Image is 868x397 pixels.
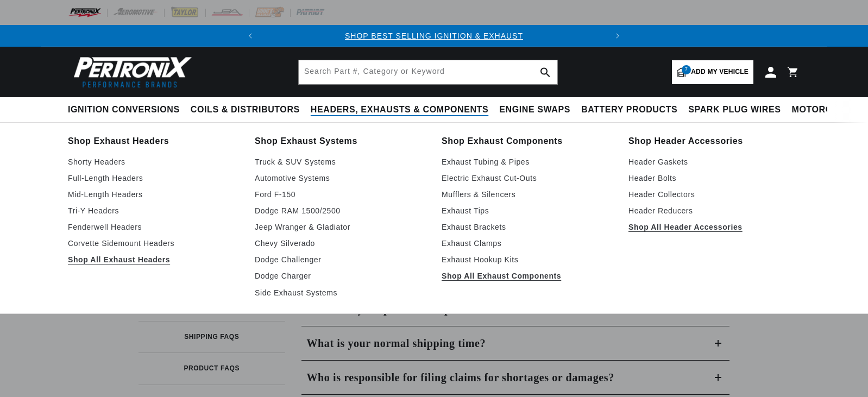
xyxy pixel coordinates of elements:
[68,220,240,234] a: Fenderwell Headers
[442,253,613,266] a: Exhaust Hookup Kits
[139,352,285,384] a: Product FAQs
[628,204,800,217] a: Header Reducers
[255,134,426,149] a: Shop Exhaust Systems
[255,188,426,201] a: Ford F-150
[68,204,240,217] a: Tri-Y Headers
[787,97,862,123] summary: Motorcycle
[607,25,628,47] button: Translation missing: en.sections.announcements.next_announcement
[68,237,240,250] a: Corvette Sidemount Headers
[628,172,800,185] a: Header Bolts
[628,155,800,168] a: Header Gaskets
[442,204,613,217] a: Exhaust Tips
[307,335,486,352] h3: What is your normal shipping time?
[185,97,305,123] summary: Coils & Distributors
[68,134,240,149] a: Shop Exhaust Headers
[301,326,730,360] summary: What is your normal shipping time?
[688,104,781,116] span: Spark Plug Wires
[299,60,557,84] input: Search Part #, Category or Keyword
[628,188,800,201] a: Header Collectors
[305,97,494,123] summary: Headers, Exhausts & Components
[442,172,613,185] a: Electric Exhaust Cut-Outs
[628,220,800,234] a: Shop All Header Accessories
[191,104,300,116] span: Coils & Distributors
[301,361,730,394] summary: Who is responsible for filing claims for shortages or damages?
[499,104,570,116] span: Engine Swaps
[41,25,827,47] slideshow-component: Translation missing: en.sections.announcements.announcement_bar
[307,369,614,386] h3: Who is responsible for filing claims for shortages or damages?
[494,97,576,123] summary: Engine Swaps
[139,321,285,352] a: Shipping FAQs
[442,220,613,234] a: Exhaust Brackets
[442,188,613,201] a: Mufflers & Silencers
[184,366,240,371] h3: Product FAQs
[792,104,857,116] span: Motorcycle
[255,237,426,250] a: Chevy Silverado
[261,30,607,42] div: 1 of 2
[533,60,557,84] button: search button
[628,134,800,149] a: Shop Header Accessories
[240,25,261,47] button: Translation missing: en.sections.announcements.previous_announcement
[68,104,180,116] span: Ignition Conversions
[68,53,193,91] img: Pertronix
[255,155,426,168] a: Truck & SUV Systems
[255,172,426,185] a: Automotive Systems
[311,104,488,116] span: Headers, Exhausts & Components
[683,97,786,123] summary: Spark Plug Wires
[576,97,683,123] summary: Battery Products
[255,253,426,266] a: Dodge Challenger
[442,134,613,149] a: Shop Exhaust Components
[68,253,240,266] a: Shop All Exhaust Headers
[255,220,426,234] a: Jeep Wranger & Gladiator
[68,172,240,185] a: Full-Length Headers
[672,60,753,84] a: 7Add my vehicle
[442,155,613,168] a: Exhaust Tubing & Pipes
[261,30,607,42] div: Announcement
[682,65,691,74] span: 7
[345,31,523,40] a: SHOP BEST SELLING IGNITION & EXHAUST
[184,334,239,339] h3: Shipping FAQs
[255,204,426,217] a: Dodge RAM 1500/2500
[442,269,613,282] a: Shop All Exhaust Components
[255,269,426,282] a: Dodge Charger
[255,286,426,299] a: Side Exhaust Systems
[68,155,240,168] a: Shorty Headers
[581,104,677,116] span: Battery Products
[68,188,240,201] a: Mid-Length Headers
[68,97,185,123] summary: Ignition Conversions
[442,237,613,250] a: Exhaust Clamps
[691,67,749,77] span: Add my vehicle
